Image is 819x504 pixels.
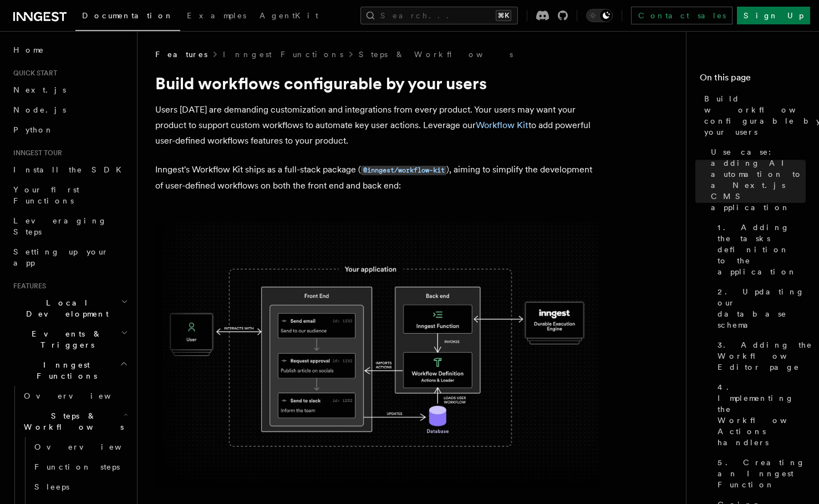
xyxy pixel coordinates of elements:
span: Install the SDK [13,165,128,174]
a: 4. Implementing the Workflow Actions handlers [713,377,806,452]
span: 2. Updating our database schema [718,286,806,330]
span: Node.js [13,105,66,114]
a: Function steps [30,457,130,477]
span: Inngest Functions [9,359,120,381]
a: Your first Functions [9,180,130,211]
span: Events & Triggers [9,328,121,350]
a: 3. Adding the Workflow Editor page [713,335,806,377]
button: Events & Triggers [9,324,130,355]
a: Python [9,120,130,140]
a: Contact sales [631,7,732,24]
a: Sign Up [737,7,810,24]
a: Setting up your app [9,242,130,273]
button: Local Development [9,293,130,324]
span: Inngest tour [9,149,62,157]
span: Python [13,125,54,134]
a: Overview [19,386,130,406]
a: Steps & Workflows [359,49,513,60]
span: Next.js [13,85,66,94]
a: Node.js [9,100,130,120]
button: Search...⌘K [360,7,518,24]
h1: Build workflows configurable by your users [155,73,599,93]
span: Function steps [34,462,120,471]
span: 4. Implementing the Workflow Actions handlers [718,381,814,448]
a: AgentKit [253,3,325,30]
button: Steps & Workflows [19,406,130,437]
a: Home [9,40,130,60]
span: 1. Adding the tasks definition to the application [718,222,806,277]
a: @inngest/workflow-kit [361,164,446,175]
a: Workflow Kit [476,120,528,130]
p: Users [DATE] are demanding customization and integrations from every product. Your users may want... [155,102,599,149]
kbd: ⌘K [496,10,511,21]
button: Toggle dark mode [586,9,613,22]
h4: On this page [700,71,806,89]
a: Overview [30,437,130,457]
a: 1. Adding the tasks definition to the application [713,217,806,282]
span: Features [9,282,46,291]
span: Steps & Workflows [19,410,124,432]
a: 2. Updating our database schema [713,282,806,335]
span: Documentation [82,11,174,20]
a: Next.js [9,80,130,100]
a: Documentation [75,3,180,31]
span: Overview [24,391,138,400]
span: Home [13,44,44,55]
span: Overview [34,442,149,451]
span: 5. Creating an Inngest Function [718,457,806,490]
span: Features [155,49,207,60]
a: Build workflows configurable by your users [700,89,806,142]
span: Sleeps [34,482,69,491]
p: Inngest's Workflow Kit ships as a full-stack package ( ), aiming to simplify the development of u... [155,162,599,194]
code: @inngest/workflow-kit [361,166,446,175]
span: Leveraging Steps [13,216,107,236]
a: Examples [180,3,253,30]
span: Local Development [9,297,121,319]
button: Inngest Functions [9,355,130,386]
a: Leveraging Steps [9,211,130,242]
span: Your first Functions [13,185,79,205]
span: Use case: adding AI automation to a Next.js CMS application [711,146,806,213]
span: 3. Adding the Workflow Editor page [718,339,814,373]
span: Quick start [9,69,57,78]
span: Setting up your app [13,247,109,267]
a: Install the SDK [9,160,130,180]
a: Sleeps [30,477,130,497]
span: AgentKit [260,11,318,20]
a: Use case: adding AI automation to a Next.js CMS application [706,142,806,217]
span: Examples [187,11,246,20]
a: Inngest Functions [223,49,343,60]
a: 5. Creating an Inngest Function [713,452,806,495]
img: The Workflow Kit provides a Workflow Engine to compose workflow actions on the back end and a set... [155,222,599,488]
